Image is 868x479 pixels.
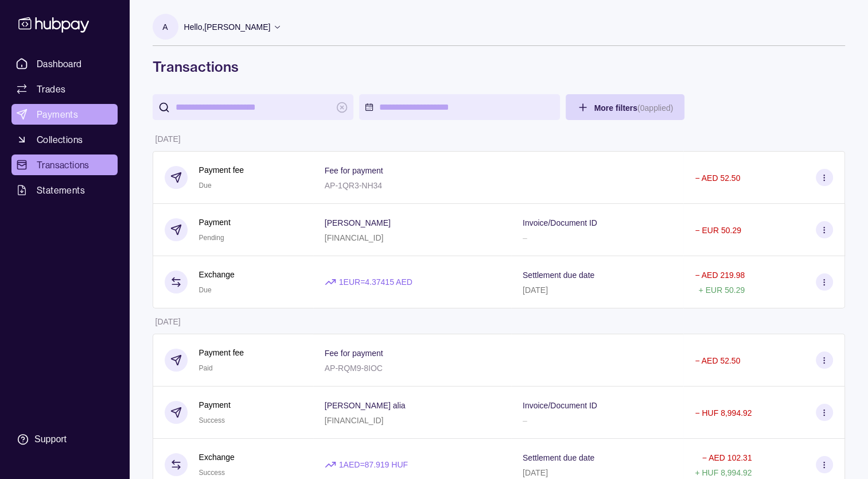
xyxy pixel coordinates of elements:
[695,408,752,418] p: − HUF 8,994.92
[637,103,673,113] p: ( 0 applied)
[523,233,527,242] p: –
[199,399,231,411] p: Payment
[37,107,78,121] span: Payments
[155,317,181,326] p: [DATE]
[155,134,181,144] p: [DATE]
[566,94,685,120] button: More filters(0applied)
[11,79,118,99] a: Trades
[199,416,225,424] span: Success
[523,453,594,462] p: Settlement due date
[695,173,740,183] p: − AED 52.50
[339,276,412,288] p: 1 EUR = 4.37415 AED
[594,103,674,113] span: More filters
[11,154,118,175] a: Transactions
[695,468,752,477] p: + HUF 8,994.92
[199,451,235,463] p: Exchange
[37,57,82,71] span: Dashboard
[176,94,330,120] input: search
[325,401,406,410] p: [PERSON_NAME] alia
[702,453,752,462] p: − AED 102.31
[199,286,212,294] span: Due
[325,218,391,227] p: [PERSON_NAME]
[523,271,594,280] p: Settlement due date
[199,164,244,176] p: Payment fee
[11,104,118,125] a: Payments
[37,183,85,197] span: Statements
[199,364,213,372] span: Paid
[11,53,118,74] a: Dashboard
[153,57,845,76] h1: Transactions
[199,346,244,359] p: Payment fee
[199,268,235,281] p: Exchange
[162,21,168,33] p: A
[199,469,225,477] span: Success
[11,129,118,150] a: Collections
[523,468,548,477] p: [DATE]
[695,271,745,280] p: − AED 219.98
[523,401,597,410] p: Invoice/Document ID
[37,82,65,96] span: Trades
[199,181,212,190] span: Due
[325,349,383,358] p: Fee for payment
[34,433,67,446] div: Support
[325,416,384,425] p: [FINANCIAL_ID]
[325,181,382,190] p: AP-1QR3-NH34
[199,234,224,242] span: Pending
[325,166,383,175] p: Fee for payment
[11,180,118,200] a: Statements
[325,364,383,373] p: AP-RQM9-8IOC
[695,226,741,235] p: − EUR 50.29
[325,233,384,242] p: [FINANCIAL_ID]
[523,218,597,227] p: Invoice/Document ID
[523,285,548,295] p: [DATE]
[37,133,83,146] span: Collections
[523,416,527,425] p: –
[184,21,271,33] p: Hello, [PERSON_NAME]
[695,356,740,365] p: − AED 52.50
[11,427,118,451] a: Support
[699,285,745,295] p: + EUR 50.29
[339,458,408,471] p: 1 AED = 87.919 HUF
[199,216,231,229] p: Payment
[37,158,89,172] span: Transactions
